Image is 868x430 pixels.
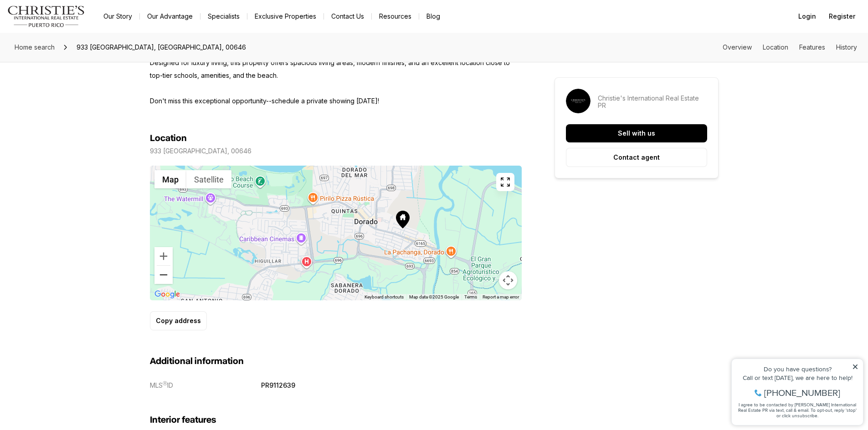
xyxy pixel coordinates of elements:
button: Keyboard shortcuts [365,294,404,300]
button: Register [823,7,861,25]
span: Register [829,13,855,20]
button: Show satellite imagery [186,170,231,188]
img: Google [152,288,182,300]
p: Christie's International Real Estate PR [598,95,707,109]
a: Skip to: Features [799,43,825,51]
a: Skip to: Overview [723,43,752,51]
span: I agree to be contacted by [PERSON_NAME] International Real Estate PR via text, call & email. To ... [11,56,130,73]
a: Our Story [96,10,139,23]
a: Exclusive Properties [247,10,324,23]
button: Contact Us [324,10,371,23]
button: Zoom in [154,247,173,265]
button: Map camera controls [499,271,517,289]
button: Sell with us [566,124,707,142]
img: logo [7,5,85,27]
button: Login [793,7,822,25]
button: Copy address [150,311,207,330]
p: Copy address [156,317,201,324]
a: Our Advantage [140,10,200,23]
p: PR9112639 [261,381,295,389]
h3: Interior features [150,415,522,425]
h3: Additional information [150,356,522,367]
p: Sell with us [618,130,655,137]
a: Skip to: History [836,43,857,51]
span: Login [798,13,816,20]
a: Resources [372,10,419,23]
button: Contact agent [566,148,707,167]
a: Report a map error [483,294,519,299]
span: 933 [GEOGRAPHIC_DATA], [GEOGRAPHIC_DATA], 00646 [73,40,250,55]
a: Blog [419,10,447,23]
span: Home search [15,43,55,51]
p: 933 [GEOGRAPHIC_DATA], 00646 [150,147,252,155]
a: Open this area in Google Maps (opens a new window) [152,288,182,300]
span: [PHONE_NUMBER] [37,43,113,52]
a: Skip to: Location [763,43,788,51]
button: Zoom out [154,266,173,284]
p: MLS ID [150,381,173,389]
div: Do you have questions? [10,20,132,27]
nav: Page section menu [723,44,857,51]
span: Map data ©2025 Google [409,294,459,299]
div: Call or text [DATE], we are here to help! [10,29,132,35]
span: Ⓡ [163,380,167,386]
button: Show street map [154,170,186,188]
h4: Location [150,133,187,144]
a: Specialists [200,10,247,23]
a: Terms (opens in new tab) [464,294,477,299]
p: Contact agent [613,154,660,161]
a: Home search [11,40,58,55]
